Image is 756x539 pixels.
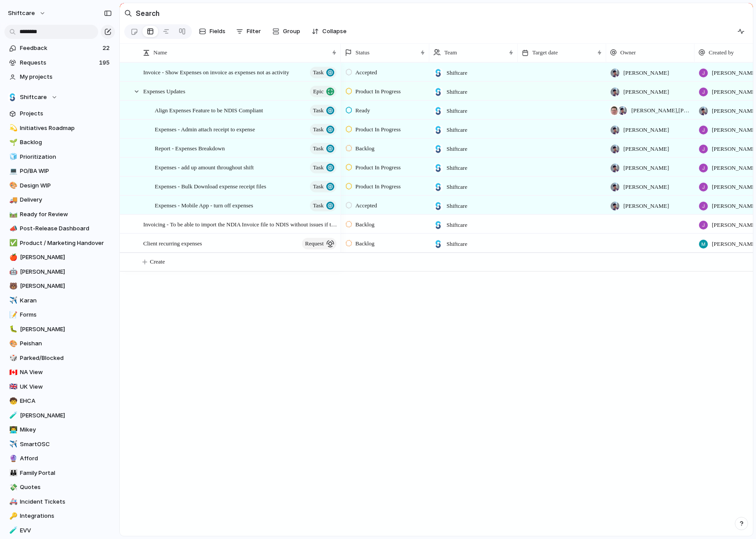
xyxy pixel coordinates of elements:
[9,353,15,363] div: 🎲
[623,69,669,77] span: [PERSON_NAME]
[20,526,112,535] span: EVV
[4,337,115,350] a: 🎨Peishan
[623,202,669,210] span: [PERSON_NAME]
[4,164,115,178] a: 💻PO/BA WIP
[4,466,115,480] a: 👪Family Portal
[447,88,467,96] span: Shiftcare
[20,483,112,492] span: Quotes
[20,109,112,118] span: Projects
[9,410,15,420] div: 🧪
[310,181,336,192] button: Task
[8,354,17,363] button: 🎲
[310,86,336,97] button: Epic
[9,482,15,493] div: 💸
[9,511,15,521] div: 🔑
[8,239,17,248] button: ✅
[447,69,467,77] span: Shiftcare
[9,166,15,176] div: 💻
[355,87,401,96] span: Product In Progress
[4,409,115,422] div: 🧪[PERSON_NAME]
[9,295,15,306] div: ✈️
[4,366,115,379] a: 🇨🇦NA View
[9,497,15,507] div: 🚑
[623,164,669,172] span: [PERSON_NAME]
[4,193,115,206] a: 🚚Delivery
[8,253,17,262] button: 🍎
[153,48,167,57] span: Name
[20,339,112,348] span: Peishan
[8,469,17,478] button: 👪
[20,210,112,219] span: Ready for Review
[99,58,111,67] span: 195
[4,380,115,394] a: 🇬🇧UK View
[313,161,324,174] span: Task
[8,325,17,334] button: 🐛
[20,397,112,405] span: EHCA
[20,282,112,291] span: [PERSON_NAME]
[4,150,115,164] a: 🧊Prioritization
[447,126,467,134] span: Shiftcare
[9,367,15,378] div: 🇨🇦
[4,122,115,135] div: 💫Initiatives Roadmap
[8,268,17,276] button: 🤖
[447,240,467,248] span: Shiftcare
[4,352,115,365] a: 🎲Parked/Blocked
[447,202,467,210] span: Shiftcare
[20,253,112,262] span: [PERSON_NAME]
[155,181,266,191] span: Expenses - Bulk Download expense receipt files
[9,123,15,133] div: 💫
[4,423,115,436] a: 👨‍💻Mikey
[9,252,15,263] div: 🍎
[20,440,112,449] span: SmartOSC
[20,224,112,233] span: Post-Release Dashboard
[4,323,115,336] a: 🐛[PERSON_NAME]
[447,221,467,229] span: Shiftcare
[4,524,115,537] a: 🧪EVV
[20,512,112,520] span: Integrations
[4,438,115,451] div: ✈️SmartOSC
[143,67,289,77] span: Invoice - Show Expenses on invoice as expenses not as activity
[308,24,350,38] button: Collapse
[20,124,112,133] span: Initiatives Roadmap
[4,237,115,250] div: ✅Product / Marketing Handover
[9,281,15,291] div: 🐻
[310,200,336,211] button: Task
[9,382,15,392] div: 🇬🇧
[20,153,112,161] span: Prioritization
[20,454,112,463] span: Afford
[532,48,558,57] span: Target date
[4,6,50,20] button: shiftcare
[355,163,401,172] span: Product In Progress
[310,105,336,116] button: Task
[355,144,374,153] span: Backlog
[4,509,115,523] a: 🔑Integrations
[310,124,336,135] button: Task
[4,56,115,69] a: Requests195
[4,179,115,192] a: 🎨Design WIP
[313,180,324,193] span: Task
[8,181,17,190] button: 🎨
[310,67,336,78] button: Task
[623,183,669,191] span: [PERSON_NAME]
[9,454,15,464] div: 🔮
[4,222,115,235] a: 📣Post-Release Dashboard
[4,495,115,508] a: 🚑Incident Tickets
[4,294,115,307] a: ✈️Karan
[268,24,305,38] button: Group
[8,167,17,176] button: 💻
[155,143,225,153] span: Report - Expenses Breakdown
[20,73,112,81] span: My projects
[4,208,115,221] div: 🛤️Ready for Review
[444,48,457,57] span: Team
[9,439,15,449] div: ✈️
[9,267,15,277] div: 🤖
[8,9,35,18] span: shiftcare
[623,145,669,153] span: [PERSON_NAME]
